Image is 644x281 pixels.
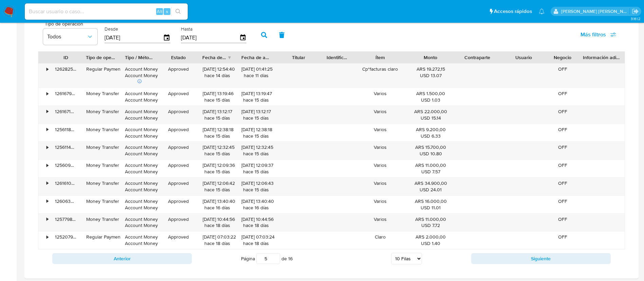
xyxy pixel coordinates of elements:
span: Accesos rápidos [494,8,532,15]
span: s [166,8,168,15]
button: search-icon [171,7,185,16]
a: Salir [632,8,639,15]
a: Notificaciones [539,8,545,14]
input: Buscar usuario o caso... [25,7,188,16]
span: Alt [157,8,162,15]
p: maria.acosta@mercadolibre.com [561,8,630,15]
span: 3.161.2 [631,16,641,21]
